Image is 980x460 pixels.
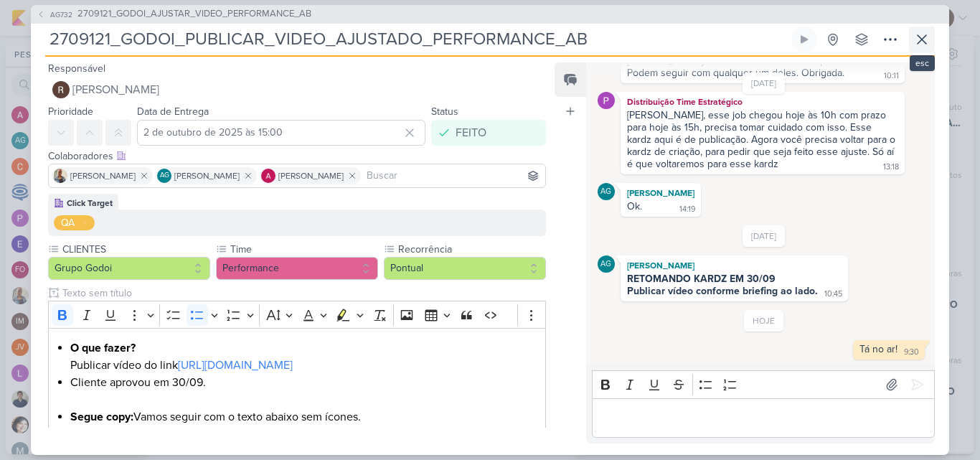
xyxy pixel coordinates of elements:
[160,172,169,179] p: AG
[45,27,788,52] input: Kard Sem Título
[623,95,902,109] div: Distribuição Time Estratégico
[627,200,642,212] div: Ok.
[216,257,378,280] button: Performance
[52,81,70,98] img: Rafael Dornelles
[61,215,75,230] div: QA
[70,410,133,424] strong: Segue copy:
[157,169,171,183] div: Aline Gimenez Graciano
[48,77,546,103] button: [PERSON_NAME]
[72,81,159,98] span: [PERSON_NAME]
[397,242,546,257] label: Recorrência
[48,62,105,75] label: Responsável
[859,343,897,355] div: Tá no ar!
[623,258,845,273] div: [PERSON_NAME]
[174,169,240,182] span: [PERSON_NAME]
[904,347,919,358] div: 9:30
[70,169,136,182] span: [PERSON_NAME]
[627,55,892,79] div: [PERSON_NAME], falei com a cliente e ela aprovou os dois. Podem seguir com qualquer um deles. Obr...
[598,92,615,109] img: Distribuição Time Estratégico
[679,204,695,215] div: 14:19
[627,109,898,170] div: [PERSON_NAME], esse job chegou hoje às 10h com prazo para hoje às 15h, precisa tomar cuidado com ...
[229,242,378,257] label: Time
[137,120,425,146] input: Select a date
[278,169,344,182] span: [PERSON_NAME]
[456,124,486,141] div: FEITO
[431,120,546,146] button: FEITO
[883,161,899,173] div: 13:18
[61,242,210,257] label: CLIENTES
[70,341,136,355] strong: O que fazer?
[824,288,842,300] div: 10:45
[261,169,275,183] img: Alessandra Gomes
[53,169,67,183] img: Iara Santos
[627,273,776,285] strong: RETOMANDO KARDZ EM 30/09
[600,260,611,268] p: AG
[137,105,209,118] label: Data de Entrega
[384,257,546,280] button: Pontual
[910,55,935,71] div: esc
[592,370,935,398] div: Editor toolbar
[178,358,293,372] a: [URL][DOMAIN_NAME]
[70,339,538,374] li: Publicar vídeo do link
[798,34,810,45] div: Ligar relógio
[48,301,546,329] div: Editor toolbar
[592,398,935,438] div: Editor editing area: main
[60,286,546,301] input: Texto sem título
[364,167,542,184] input: Buscar
[598,183,615,200] div: Aline Gimenez Graciano
[48,149,546,164] div: Colaboradores
[431,105,458,118] label: Status
[598,255,615,273] div: Aline Gimenez Graciano
[600,188,611,196] p: AG
[48,105,93,118] label: Prioridade
[67,197,113,210] div: Click Target
[627,285,818,297] strong: Publicar vídeo conforme briefing ao lado.
[884,70,899,82] div: 10:11
[70,374,538,408] li: Cliente aprovou em 30/09.
[623,186,698,200] div: [PERSON_NAME]
[48,257,210,280] button: Grupo Godoi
